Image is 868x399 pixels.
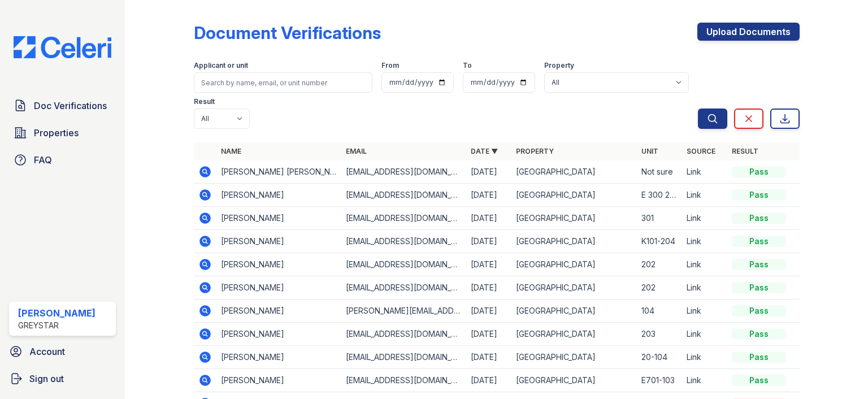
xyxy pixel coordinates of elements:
[216,207,341,230] td: [PERSON_NAME]
[34,99,107,112] span: Doc Verifications
[216,253,341,276] td: [PERSON_NAME]
[466,369,511,392] td: [DATE]
[471,147,498,155] a: Date ▼
[346,147,367,155] a: Email
[637,323,682,346] td: 203
[687,147,715,155] a: Source
[341,253,466,276] td: [EMAIL_ADDRESS][DOMAIN_NAME]
[637,276,682,300] td: 202
[682,276,727,300] td: Link
[641,147,658,155] a: Unit
[732,166,786,177] div: Pass
[637,369,682,392] td: E701-103
[466,184,511,207] td: [DATE]
[682,253,727,276] td: Link
[9,149,116,171] a: FAQ
[466,323,511,346] td: [DATE]
[682,323,727,346] td: Link
[5,36,120,58] img: CE_Logo_Blue-a8612792a0a2168367f1c8372b55b34899dd931a85d93a1a3d3e32e68fde9ad4.png
[341,207,466,230] td: [EMAIL_ADDRESS][DOMAIN_NAME]
[516,147,554,155] a: Property
[341,184,466,207] td: [EMAIL_ADDRESS][DOMAIN_NAME]
[466,276,511,300] td: [DATE]
[18,306,96,320] div: [PERSON_NAME]
[216,323,341,346] td: [PERSON_NAME]
[194,61,248,70] label: Applicant or unit
[682,230,727,253] td: Link
[466,207,511,230] td: [DATE]
[216,184,341,207] td: [PERSON_NAME]
[637,300,682,323] td: 104
[732,282,786,293] div: Pass
[682,369,727,392] td: Link
[732,236,786,247] div: Pass
[5,367,120,390] a: Sign out
[341,230,466,253] td: [EMAIL_ADDRESS][DOMAIN_NAME]
[511,346,636,369] td: [GEOGRAPHIC_DATA]
[341,369,466,392] td: [EMAIL_ADDRESS][DOMAIN_NAME]
[216,300,341,323] td: [PERSON_NAME]
[637,184,682,207] td: E 300 204
[194,72,372,93] input: Search by name, email, or unit number
[194,97,215,106] label: Result
[221,147,241,155] a: Name
[732,212,786,224] div: Pass
[637,253,682,276] td: 202
[637,346,682,369] td: 20-104
[511,207,636,230] td: [GEOGRAPHIC_DATA]
[732,147,758,155] a: Result
[29,372,64,385] span: Sign out
[466,230,511,253] td: [DATE]
[682,207,727,230] td: Link
[544,61,574,70] label: Property
[637,161,682,184] td: Not sure
[5,340,120,363] a: Account
[511,184,636,207] td: [GEOGRAPHIC_DATA]
[697,23,800,41] a: Upload Documents
[511,276,636,300] td: [GEOGRAPHIC_DATA]
[9,94,116,117] a: Doc Verifications
[216,346,341,369] td: [PERSON_NAME]
[194,23,381,43] div: Document Verifications
[18,320,96,331] div: Greystar
[466,346,511,369] td: [DATE]
[216,369,341,392] td: [PERSON_NAME]
[682,346,727,369] td: Link
[732,328,786,340] div: Pass
[511,369,636,392] td: [GEOGRAPHIC_DATA]
[381,61,399,70] label: From
[216,276,341,300] td: [PERSON_NAME]
[216,161,341,184] td: [PERSON_NAME] [PERSON_NAME]
[463,61,472,70] label: To
[511,253,636,276] td: [GEOGRAPHIC_DATA]
[466,161,511,184] td: [DATE]
[511,230,636,253] td: [GEOGRAPHIC_DATA]
[511,300,636,323] td: [GEOGRAPHIC_DATA]
[29,345,65,358] span: Account
[511,161,636,184] td: [GEOGRAPHIC_DATA]
[732,259,786,270] div: Pass
[732,305,786,316] div: Pass
[682,184,727,207] td: Link
[341,276,466,300] td: [EMAIL_ADDRESS][DOMAIN_NAME]
[732,352,786,363] div: Pass
[34,126,79,140] span: Properties
[511,323,636,346] td: [GEOGRAPHIC_DATA]
[9,122,116,144] a: Properties
[682,161,727,184] td: Link
[732,375,786,386] div: Pass
[466,300,511,323] td: [DATE]
[341,346,466,369] td: [EMAIL_ADDRESS][DOMAIN_NAME]
[466,253,511,276] td: [DATE]
[216,230,341,253] td: [PERSON_NAME]
[341,323,466,346] td: [EMAIL_ADDRESS][DOMAIN_NAME]
[682,300,727,323] td: Link
[341,300,466,323] td: [PERSON_NAME][EMAIL_ADDRESS][DOMAIN_NAME]
[732,189,786,201] div: Pass
[341,161,466,184] td: [EMAIL_ADDRESS][DOMAIN_NAME]
[34,153,52,167] span: FAQ
[637,207,682,230] td: 301
[637,230,682,253] td: K101-204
